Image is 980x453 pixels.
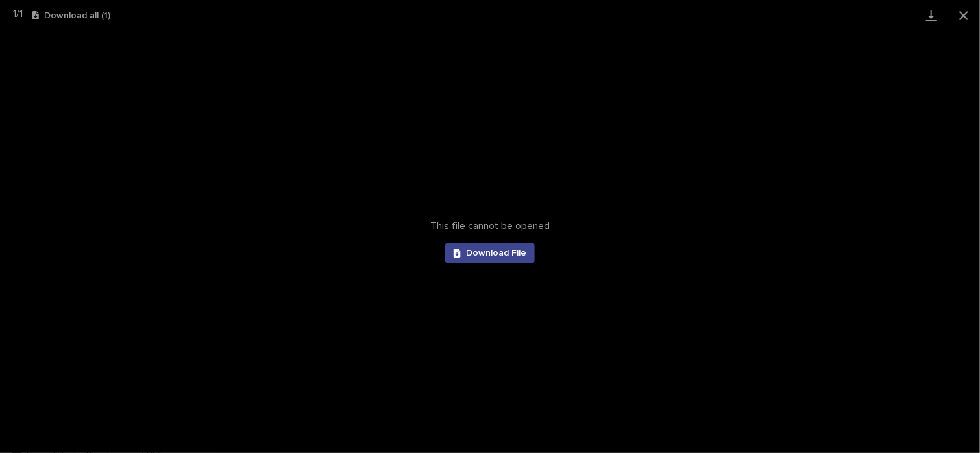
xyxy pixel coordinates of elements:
[32,11,110,20] button: Download all (1)
[430,220,550,232] span: This file cannot be opened
[19,8,23,19] span: 1
[445,243,535,263] a: Download File
[466,249,526,258] span: Download File
[13,8,16,19] span: 1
